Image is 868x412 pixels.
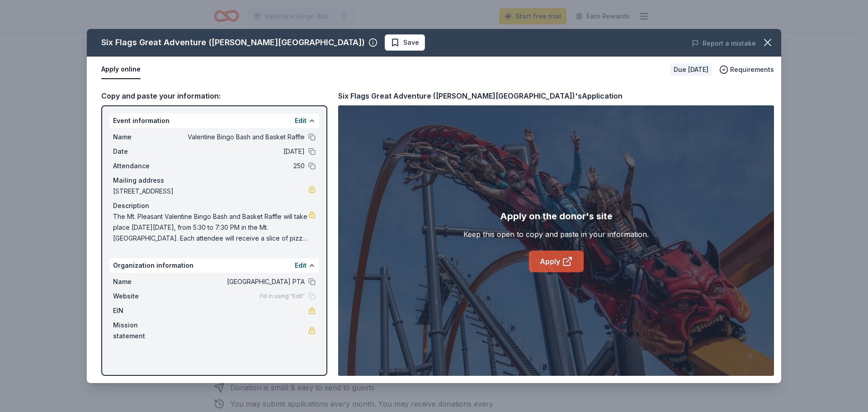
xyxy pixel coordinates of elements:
div: Due [DATE] [670,63,712,76]
div: Event information [109,114,319,128]
div: Organization information [109,258,319,273]
a: Apply [529,251,584,272]
div: Keep this open to copy and paste in your information. [463,229,649,240]
span: Requirements [730,64,774,75]
button: Requirements [719,64,774,75]
div: Six Flags Great Adventure ([PERSON_NAME][GEOGRAPHIC_DATA])'s Application [338,90,623,102]
div: Six Flags Great Adventure ([PERSON_NAME][GEOGRAPHIC_DATA]) [101,35,365,50]
span: Website [113,291,174,302]
span: [GEOGRAPHIC_DATA] PTA [174,276,305,287]
span: [STREET_ADDRESS] [113,186,308,197]
span: EIN [113,305,174,316]
span: Save [403,37,419,48]
span: Name [113,132,174,142]
span: Fill in using "Edit" [260,293,305,300]
span: [DATE] [174,146,305,157]
div: Copy and paste your information: [101,90,327,102]
button: Edit [295,260,307,271]
span: Date [113,146,174,157]
span: Mission statement [113,320,174,341]
button: Apply online [101,60,141,79]
span: Valentine Bingo Bash and Basket Raffle [174,132,305,142]
button: Report a mistake [692,38,756,49]
div: Mailing address [113,175,316,186]
span: The Mt. Pleasant Valentine Bingo Bash and Basket Raffle will take place [DATE][DATE], from 5:30 t... [113,211,308,244]
button: Edit [295,115,307,126]
button: Save [385,34,425,51]
span: 250 [174,161,305,171]
div: Description [113,200,316,211]
div: Apply on the donor's site [500,209,613,223]
span: Name [113,276,174,287]
span: Attendance [113,161,174,171]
